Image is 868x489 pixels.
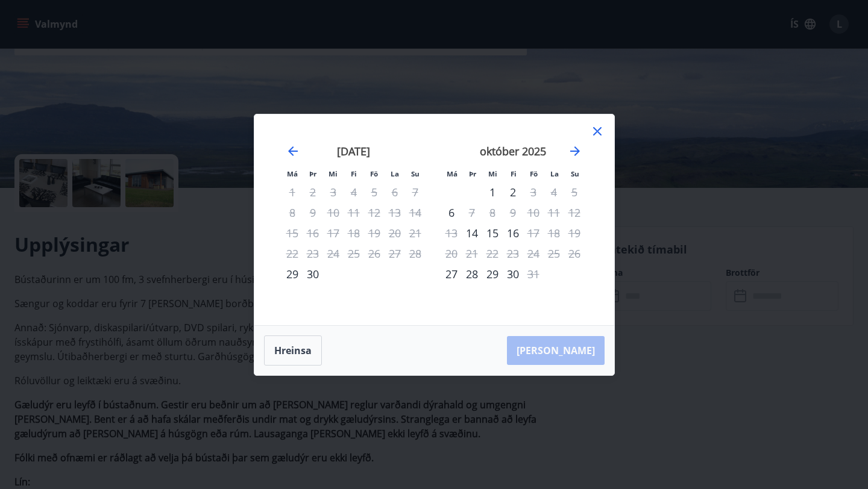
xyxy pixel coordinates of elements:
td: Not available. mánudagur, 1. september 2025 [282,182,303,202]
div: Aðeins innritun í boði [441,202,462,223]
td: Not available. föstudagur, 26. september 2025 [364,243,385,264]
td: Not available. miðvikudagur, 8. október 2025 [482,202,503,223]
td: Not available. þriðjudagur, 7. október 2025 [462,202,482,223]
div: Move backward to switch to the previous month. [286,144,300,158]
td: Not available. miðvikudagur, 22. október 2025 [482,243,503,264]
td: Not available. sunnudagur, 14. september 2025 [405,202,426,223]
small: Su [411,169,420,178]
button: Hreinsa [264,335,322,366]
div: 29 [482,264,503,284]
td: Not available. þriðjudagur, 2. september 2025 [303,182,323,202]
td: Not available. föstudagur, 5. september 2025 [364,182,385,202]
td: Choose fimmtudagur, 16. október 2025 as your check-in date. It’s available. [503,223,523,243]
td: Not available. föstudagur, 17. október 2025 [523,223,544,243]
td: Choose fimmtudagur, 2. október 2025 as your check-in date. It’s available. [503,182,523,202]
td: Not available. miðvikudagur, 3. september 2025 [323,182,344,202]
div: Calendar [269,129,600,311]
td: Not available. sunnudagur, 21. september 2025 [405,223,426,243]
td: Choose fimmtudagur, 30. október 2025 as your check-in date. It’s available. [503,264,523,284]
td: Not available. laugardagur, 20. september 2025 [385,223,405,243]
td: Choose þriðjudagur, 28. október 2025 as your check-in date. It’s available. [462,264,482,284]
td: Not available. föstudagur, 12. september 2025 [364,202,385,223]
div: Aðeins útritun í boði [523,264,544,284]
td: Not available. mánudagur, 15. september 2025 [282,223,303,243]
td: Not available. þriðjudagur, 23. september 2025 [303,243,323,264]
small: Mi [488,169,497,178]
td: Choose mánudagur, 6. október 2025 as your check-in date. It’s available. [441,202,462,223]
td: Not available. laugardagur, 18. október 2025 [544,223,564,243]
td: Choose miðvikudagur, 29. október 2025 as your check-in date. It’s available. [482,264,503,284]
small: Fi [351,169,357,178]
td: Not available. þriðjudagur, 9. september 2025 [303,202,323,223]
div: Aðeins útritun í boði [462,202,482,223]
td: Not available. miðvikudagur, 17. september 2025 [323,223,344,243]
td: Not available. föstudagur, 24. október 2025 [523,243,544,264]
div: Aðeins innritun í boði [441,264,462,284]
td: Not available. sunnudagur, 5. október 2025 [564,182,585,202]
td: Not available. miðvikudagur, 10. september 2025 [323,202,344,223]
small: Þr [309,169,316,178]
small: La [391,169,399,178]
div: Aðeins innritun í boði [462,223,482,243]
td: Not available. sunnudagur, 12. október 2025 [564,202,585,223]
td: Not available. föstudagur, 19. september 2025 [364,223,385,243]
td: Not available. fimmtudagur, 9. október 2025 [503,202,523,223]
td: Not available. sunnudagur, 26. október 2025 [564,243,585,264]
td: Choose þriðjudagur, 14. október 2025 as your check-in date. It’s available. [462,223,482,243]
small: Fö [370,169,378,178]
td: Not available. mánudagur, 8. september 2025 [282,202,303,223]
small: Má [287,169,298,178]
small: Má [447,169,458,178]
td: Not available. laugardagur, 25. október 2025 [544,243,564,264]
div: 15 [482,223,503,243]
td: Not available. mánudagur, 13. október 2025 [441,223,462,243]
td: Not available. fimmtudagur, 11. september 2025 [344,202,364,223]
td: Not available. fimmtudagur, 18. september 2025 [344,223,364,243]
strong: október 2025 [480,144,546,158]
td: Not available. laugardagur, 11. október 2025 [544,202,564,223]
div: 30 [503,264,523,284]
td: Not available. sunnudagur, 28. september 2025 [405,243,426,264]
td: Not available. miðvikudagur, 24. september 2025 [323,243,344,264]
td: Not available. mánudagur, 22. september 2025 [282,243,303,264]
div: 28 [462,264,482,284]
td: Not available. laugardagur, 27. september 2025 [385,243,405,264]
td: Choose mánudagur, 29. september 2025 as your check-in date. It’s available. [282,264,303,284]
td: Choose mánudagur, 27. október 2025 as your check-in date. It’s available. [441,264,462,284]
td: Not available. þriðjudagur, 21. október 2025 [462,243,482,264]
td: Not available. laugardagur, 6. september 2025 [385,182,405,202]
div: 2 [503,182,523,202]
td: Not available. föstudagur, 3. október 2025 [523,182,544,202]
small: La [550,169,559,178]
td: Not available. laugardagur, 4. október 2025 [544,182,564,202]
div: Aðeins útritun í boði [523,182,544,202]
td: Not available. sunnudagur, 7. september 2025 [405,182,426,202]
small: Su [571,169,579,178]
td: Choose miðvikudagur, 15. október 2025 as your check-in date. It’s available. [482,223,503,243]
td: Choose miðvikudagur, 1. október 2025 as your check-in date. It’s available. [482,182,503,202]
small: Fi [511,169,517,178]
small: Fö [530,169,538,178]
div: 16 [503,223,523,243]
small: Mi [329,169,338,178]
div: Aðeins innritun í boði [282,264,303,284]
td: Not available. þriðjudagur, 16. september 2025 [303,223,323,243]
strong: [DATE] [337,144,370,158]
div: 30 [303,264,323,284]
td: Not available. mánudagur, 20. október 2025 [441,243,462,264]
td: Not available. fimmtudagur, 23. október 2025 [503,243,523,264]
td: Choose þriðjudagur, 30. september 2025 as your check-in date. It’s available. [303,264,323,284]
div: Aðeins útritun í boði [523,223,544,243]
td: Not available. laugardagur, 13. september 2025 [385,202,405,223]
td: Not available. föstudagur, 31. október 2025 [523,264,544,284]
td: Not available. fimmtudagur, 4. september 2025 [344,182,364,202]
td: Not available. sunnudagur, 19. október 2025 [564,223,585,243]
td: Not available. föstudagur, 10. október 2025 [523,202,544,223]
small: Þr [469,169,476,178]
div: Move forward to switch to the next month. [568,144,582,158]
td: Not available. fimmtudagur, 25. september 2025 [344,243,364,264]
div: 1 [482,182,503,202]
